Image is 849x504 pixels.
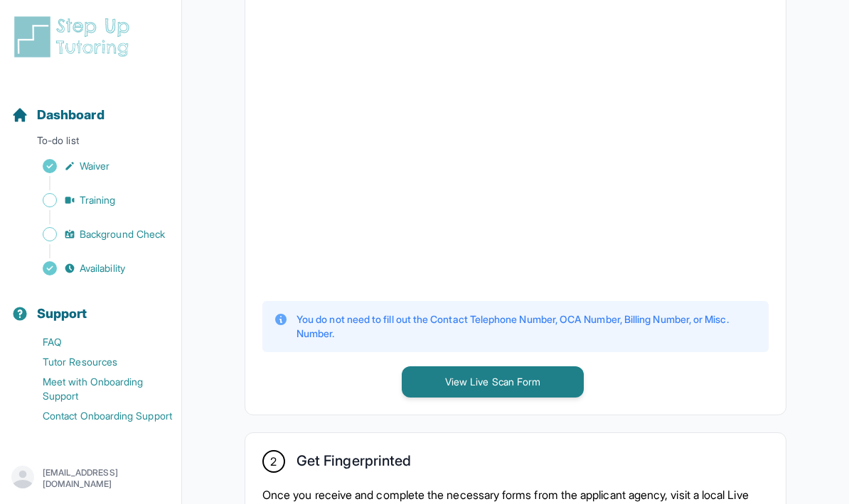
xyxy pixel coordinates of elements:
[297,452,411,475] h2: Get Fingerprinted
[402,366,584,398] button: View Live Scan Form
[37,105,105,125] span: Dashboard
[11,332,181,352] a: FAQ
[270,453,277,470] span: 2
[11,406,181,426] a: Contact Onboarding Support
[6,281,176,329] button: Support
[80,193,116,207] span: Training
[11,372,181,406] a: Meet with Onboarding Support
[37,304,87,324] span: Support
[11,156,181,176] a: Waiver
[11,14,138,60] img: logo
[6,82,176,131] button: Dashboard
[11,105,105,125] a: Dashboard
[11,258,181,278] a: Availability
[11,224,181,244] a: Background Check
[297,312,757,341] p: You do not need to fill out the Contact Telephone Number, OCA Number, Billing Number, or Misc. Nu...
[11,466,170,491] button: [EMAIL_ADDRESS][DOMAIN_NAME]
[80,159,110,173] span: Waiver
[11,190,181,210] a: Training
[43,467,170,490] p: [EMAIL_ADDRESS][DOMAIN_NAME]
[80,227,165,241] span: Background Check
[11,352,181,372] a: Tutor Resources
[402,374,584,388] a: View Live Scan Form
[6,133,176,153] p: To-do list
[80,261,125,275] span: Availability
